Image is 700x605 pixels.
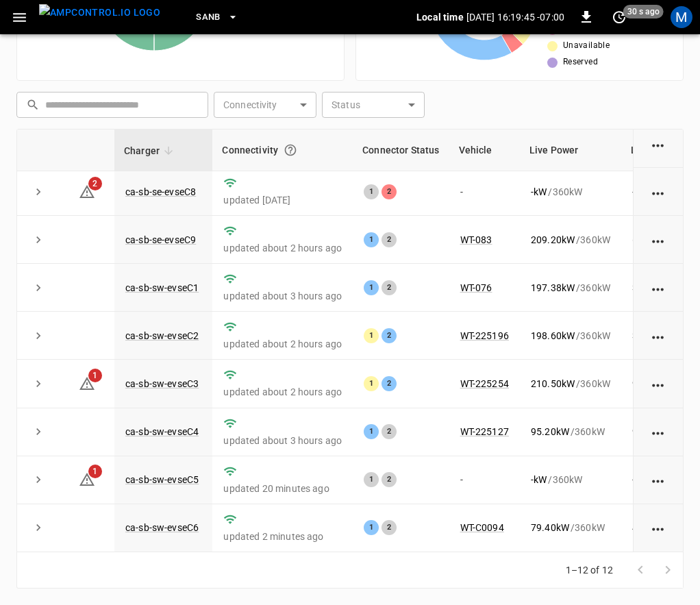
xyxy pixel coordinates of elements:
div: / 360 kW [531,377,610,391]
td: - [449,168,520,216]
button: expand row [28,325,49,346]
td: - % [621,456,679,504]
p: 198.60 kW [531,329,575,343]
div: 2 [382,328,397,343]
div: / 360 kW [531,185,610,199]
div: 2 [382,280,397,295]
td: 64.00 % [621,216,679,264]
div: 1 [364,184,379,199]
p: updated about 2 hours ago [223,385,342,399]
a: WT-225196 [460,330,509,341]
a: 1 [79,473,95,484]
button: expand row [28,421,49,442]
span: SanB [196,10,221,25]
div: action cell options [650,521,667,534]
button: expand row [28,230,49,250]
p: updated about 3 hours ago [223,289,342,303]
a: ca-sb-sw-evseC3 [125,378,199,389]
p: 210.50 kW [531,377,575,391]
p: 197.38 kW [531,281,575,295]
span: 2 [88,177,102,190]
p: - kW [531,473,547,486]
p: 209.20 kW [531,233,575,247]
span: 30 s ago [623,5,664,18]
div: action cell options [650,281,667,295]
p: updated about 3 hours ago [223,434,342,447]
a: ca-sb-sw-evseC4 [125,426,199,437]
button: set refresh interval [608,6,630,28]
th: Connector Status [353,129,449,171]
div: 2 [382,232,397,247]
td: 48.00 % [621,504,679,552]
td: - % [621,168,679,216]
div: action cell options [650,329,667,343]
span: Reserved [563,55,598,69]
button: Connection between the charger and our software. [278,138,303,162]
a: ca-sb-sw-evseC2 [125,330,199,341]
a: ca-sb-se-evseC8 [125,186,196,197]
button: expand row [28,373,49,394]
div: action cell options [650,185,667,199]
p: - kW [531,185,547,199]
button: expand row [28,277,49,298]
th: Vehicle [449,129,520,171]
div: 1 [364,376,379,391]
p: updated about 2 hours ago [223,241,342,255]
div: action cell options [650,473,667,486]
div: / 360 kW [531,425,610,439]
div: 2 [382,520,397,535]
th: Live SoC [621,129,679,171]
span: Unavailable [563,39,610,53]
div: action cell options [650,233,667,247]
span: 1 [88,465,102,478]
a: WT-225127 [460,426,509,437]
div: 2 [382,472,397,487]
td: 38.00 % [621,312,679,360]
div: 2 [382,184,397,199]
div: Connectivity [222,138,343,162]
td: 37.00 % [621,264,679,312]
div: 1 [364,232,379,247]
a: WT-076 [460,282,492,293]
p: updated 2 minutes ago [223,530,342,543]
div: 2 [382,376,397,391]
button: expand row [28,182,49,202]
div: / 360 kW [531,233,610,247]
div: 1 [364,328,379,343]
div: 1 [364,472,379,487]
div: 1 [364,280,379,295]
p: 1–12 of 12 [566,563,614,577]
td: - [449,456,520,504]
a: WT-225254 [460,378,509,389]
span: 1 [88,369,102,382]
div: action cell options [650,377,667,391]
p: Local time [416,10,464,24]
div: 1 [364,520,379,535]
div: 2 [382,424,397,439]
div: / 360 kW [531,521,610,534]
p: [DATE] 16:19:45 -07:00 [466,10,564,24]
p: updated 20 minutes ago [223,482,342,495]
div: / 360 kW [531,281,610,295]
a: ca-sb-se-evseC9 [125,234,196,245]
div: action cell options [650,425,667,439]
div: / 360 kW [531,329,610,343]
img: ampcontrol.io logo [39,4,160,21]
a: WT-C0094 [460,522,504,533]
span: Charger [124,143,177,159]
button: expand row [28,469,49,490]
button: SanB [190,4,244,31]
p: updated [DATE] [223,193,342,207]
div: action cell options [650,137,667,151]
a: 1 [79,378,95,388]
a: ca-sb-sw-evseC6 [125,522,199,533]
a: 2 [79,186,95,197]
p: 79.40 kW [531,521,569,534]
a: WT-083 [460,234,492,245]
td: 97.00 % [621,408,679,456]
a: ca-sb-sw-evseC1 [125,282,199,293]
button: expand row [28,517,49,538]
div: / 360 kW [531,473,610,486]
div: 1 [364,424,379,439]
p: updated about 2 hours ago [223,337,342,351]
